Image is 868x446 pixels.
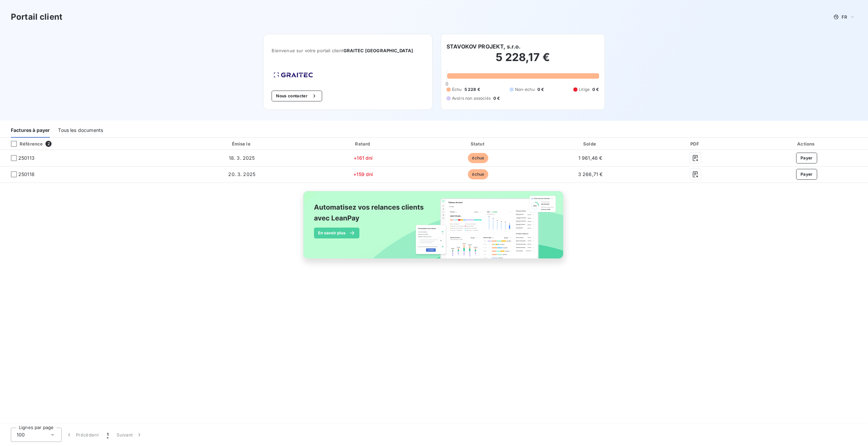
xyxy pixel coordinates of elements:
span: 0 [446,81,448,86]
div: Tous les documents [58,123,103,138]
span: GRAITEC [GEOGRAPHIC_DATA] [343,48,413,53]
span: Non-échu [515,86,535,93]
button: Suivant [113,428,147,442]
span: échue [468,153,488,163]
span: 18. 3. 2025 [229,155,255,161]
span: FR [842,14,847,20]
button: 1 [103,428,113,442]
button: Payer [796,169,817,180]
div: Retard [307,140,420,147]
span: 1 [107,431,108,438]
span: 5 228 € [465,86,480,93]
span: +161 dní [354,155,373,161]
span: 250113 [18,155,35,161]
img: banner [297,187,571,270]
img: Company logo [272,70,315,80]
h6: STAVOKOV PROJEKT, s.r.o. [447,42,521,51]
span: 100 [17,431,25,438]
span: Litige [579,86,590,93]
button: Précédent [62,428,103,442]
span: +159 dní [353,171,373,177]
span: 250118 [18,171,35,178]
div: PDF [647,140,744,147]
div: Factures à payer [11,123,50,138]
span: Échu [452,86,462,93]
span: 2 [45,141,52,147]
div: Solde [536,140,644,147]
div: Référence [5,141,43,147]
span: Bienvenue sur votre portail client . [272,48,424,53]
button: Payer [796,153,817,163]
span: 1 961,46 € [578,155,603,161]
button: Nous contacter [272,91,322,101]
div: Émise le [180,140,304,147]
span: échue [468,169,488,179]
span: 0 € [537,86,544,93]
span: 0 € [592,86,599,93]
div: Actions [747,140,867,147]
h3: Portail client [11,11,62,23]
span: Avoirs non associés [452,95,491,101]
span: 20. 3. 2025 [228,171,255,177]
span: 0 € [493,95,500,101]
span: 3 266,71 € [578,171,603,177]
div: Statut [423,140,534,147]
h2: 5 228,17 € [447,51,599,71]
